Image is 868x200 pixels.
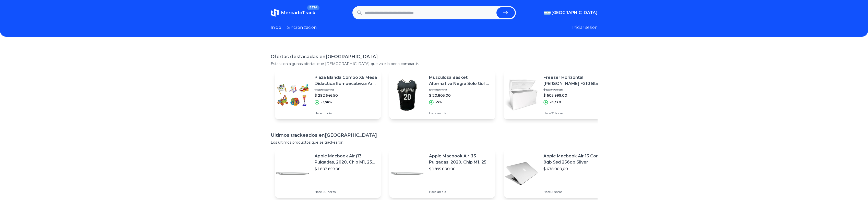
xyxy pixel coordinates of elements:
p: $ 678.000,00 [543,166,606,171]
img: Featured image [275,77,311,113]
p: $ 1.803.859,06 [315,166,377,171]
p: Estas son algunas ofertas que [DEMOGRAPHIC_DATA] que vale la pena compartir. [271,61,598,66]
span: BETA [307,5,319,10]
p: Hace un día [429,190,491,194]
a: Inicio [271,24,281,31]
img: Argentina [544,11,551,15]
p: Apple Macbook Air (13 Pulgadas, 2020, Chip M1, 256 Gb De Ssd, 8 Gb De Ram) - Plata [315,153,377,165]
a: Featured imageApple Macbook Air 13 Core I5 8gb Ssd 256gb Silver$ 678.000,00Hace 2 horas [504,149,610,198]
p: Hace un día [315,111,377,115]
a: Featured imagePlaza Blanda Combo X6 Mesa Didactica Rompecabeza Aro Pata$ 309.861,00$ 292.646,50-5... [275,70,381,119]
a: Sincronizacion [287,24,317,31]
p: $ 1.895.000,00 [429,166,491,171]
p: Hace 2 horas [543,190,606,194]
p: $ 20.805,00 [429,93,491,98]
h1: Ofertas destacadas en [GEOGRAPHIC_DATA] [271,53,598,60]
p: Apple Macbook Air 13 Core I5 8gb Ssd 256gb Silver [543,153,606,165]
a: Featured imageMusculosa Basket Alternativa Negra Solo Gol Nº S/ Cargo Niño$ 21.900,00$ 20.805,00-... [389,70,495,119]
img: Featured image [275,156,311,191]
img: Featured image [504,156,539,191]
p: Freezer Horizontal [PERSON_NAME] F210 Blanco 420l 220v [543,74,606,87]
p: $ 660.999,00 [543,88,606,92]
img: Featured image [389,156,425,191]
span: MercadoTrack [281,10,315,16]
p: -8,32% [550,100,562,104]
p: $ 309.861,00 [315,88,377,92]
p: Hace un día [429,111,491,115]
a: Featured imageApple Macbook Air (13 Pulgadas, 2020, Chip M1, 256 Gb De Ssd, 8 Gb De Ram) - Plata$... [275,149,381,198]
img: Featured image [389,77,425,113]
button: Iniciar sesion [572,24,598,31]
img: Featured image [504,77,539,113]
p: Apple Macbook Air (13 Pulgadas, 2020, Chip M1, 256 Gb De Ssd, 8 Gb De Ram) - Plata [429,153,491,165]
p: $ 21.900,00 [429,88,491,92]
span: [GEOGRAPHIC_DATA] [552,10,598,16]
p: -5% [436,100,442,104]
p: $ 605.999,00 [543,93,606,98]
h1: Ultimos trackeados en [GEOGRAPHIC_DATA] [271,132,598,139]
button: [GEOGRAPHIC_DATA] [544,10,598,16]
a: Featured imageApple Macbook Air (13 Pulgadas, 2020, Chip M1, 256 Gb De Ssd, 8 Gb De Ram) - Plata$... [389,149,495,198]
p: Hace 21 horas [543,111,606,115]
p: $ 292.646,50 [315,93,377,98]
p: Plaza Blanda Combo X6 Mesa Didactica Rompecabeza Aro Pata [315,74,377,87]
p: -5,56% [321,100,332,104]
p: Los ultimos productos que se trackearon. [271,140,598,145]
a: MercadoTrackBETA [271,9,315,17]
a: Featured imageFreezer Horizontal [PERSON_NAME] F210 Blanco 420l 220v$ 660.999,00$ 605.999,00-8,32... [504,70,610,119]
img: MercadoTrack [271,9,279,17]
p: Musculosa Basket Alternativa Negra Solo Gol Nº S/ Cargo Niño [429,74,491,87]
p: Hace 20 horas [315,190,377,194]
